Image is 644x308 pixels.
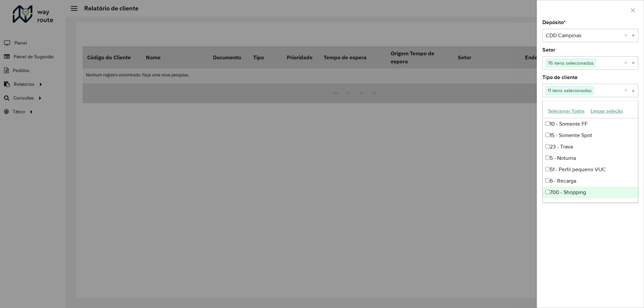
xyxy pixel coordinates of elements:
ng-dropdown-panel: Options list [542,101,638,203]
div: 700 - Shopping [543,187,638,198]
div: 8 - Empilhadeira [543,198,638,209]
div: 6 - Recarga [543,175,638,187]
span: Clear all [624,59,630,67]
span: 11 itens selecionados [546,86,593,95]
span: 76 itens selecionados [546,59,595,67]
div: 10 - Somente FF [543,118,638,130]
label: Setor [542,46,555,54]
label: Tipo de cliente [542,73,578,81]
span: Clear all [624,86,630,95]
div: 23 - Trava [543,141,638,152]
span: Clear all [624,32,630,40]
div: 5 - Noturna [543,152,638,164]
div: 15 - Somente Spot [543,130,638,141]
label: Depósito [542,18,566,26]
button: Limpar seleção [588,106,626,116]
button: Selecionar Todos [545,106,588,116]
div: 51 - Perfil pequeno VUC [543,164,638,175]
